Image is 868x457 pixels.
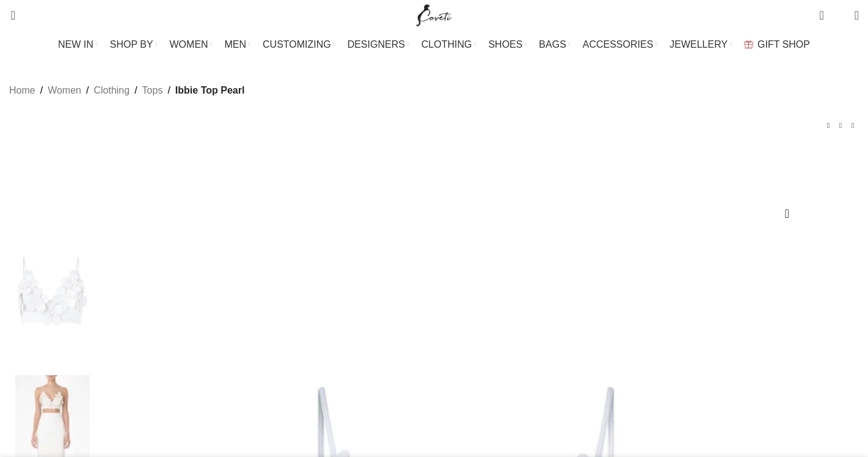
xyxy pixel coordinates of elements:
[15,227,90,369] img: silvia tcherassi Tops
[48,83,81,98] a: Women
[263,32,335,57] a: CUSTOMIZING
[669,39,728,50] span: JEWELLERY
[225,32,250,57] a: MEN
[822,119,834,132] a: Previous product
[348,32,409,57] a: DESIGNERS
[93,83,129,98] a: Clothing
[847,119,859,132] a: Next product
[757,39,810,50] span: GIFT SHOP
[58,39,93,50] span: NEW IN
[3,3,15,28] a: Search
[421,39,472,50] span: CLOTHING
[539,32,570,57] a: BAGS
[820,6,830,15] span: 0
[813,3,830,28] a: 0
[9,83,35,98] a: Home
[175,83,245,98] span: Ibbie Top Pearl
[833,3,845,28] div: My Wishlist
[110,32,158,57] a: SHOP BY
[348,39,405,50] span: DESIGNERS
[142,83,163,98] a: Tops
[58,32,98,57] a: NEW IN
[669,32,732,57] a: JEWELLERY
[539,39,566,50] span: BAGS
[414,9,454,20] a: Site logo
[421,32,476,57] a: CLOTHING
[488,39,522,50] span: SHOES
[9,83,244,98] nav: Breadcrumb
[263,39,331,50] span: CUSTOMIZING
[225,39,247,50] span: MEN
[744,32,810,57] a: GIFT SHOP
[110,39,153,50] span: SHOP BY
[836,12,845,21] span: 0
[3,32,865,57] div: Main navigation
[583,32,658,57] a: ACCESSORIES
[583,39,654,50] span: ACCESSORIES
[744,40,753,48] img: GiftBag
[170,32,213,57] a: WOMEN
[170,39,208,50] span: WOMEN
[488,32,527,57] a: SHOES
